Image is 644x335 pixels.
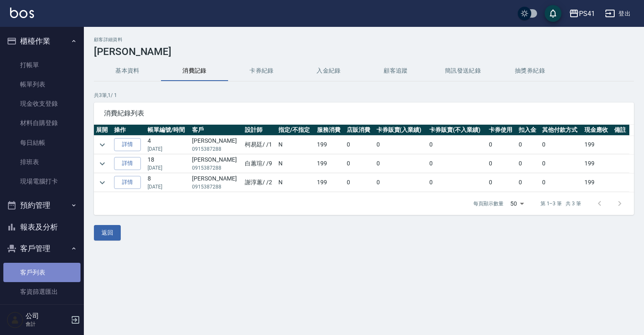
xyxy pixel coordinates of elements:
button: 抽獎券紀錄 [496,61,563,81]
h5: 公司 [26,312,68,320]
button: 櫃檯作業 [3,30,80,52]
button: PS41 [566,5,598,22]
td: 0 [487,136,517,154]
th: 卡券販賣(不入業績) [427,125,487,136]
td: 199 [582,154,612,173]
a: 材料自購登錄 [3,113,80,133]
td: 0 [374,136,428,154]
td: 柯易廷 / /1 [243,136,277,154]
td: 0 [517,154,540,173]
p: [DATE] [148,145,188,153]
p: 每頁顯示數量 [473,200,504,207]
th: 帳單編號/時間 [145,125,190,136]
button: 報表及分析 [3,216,80,238]
th: 卡券販賣(入業績) [374,125,428,136]
div: 50 [507,192,527,215]
a: 排班表 [3,152,80,172]
td: 0 [517,173,540,192]
button: save [545,5,561,22]
p: 0915387288 [192,145,241,153]
td: 0 [517,136,540,154]
p: 共 3 筆, 1 / 1 [94,92,634,99]
td: 0 [540,173,582,192]
a: 每日結帳 [3,133,80,152]
button: 顧客追蹤 [362,61,429,81]
button: expand row [96,139,109,151]
td: N [276,154,314,173]
th: 客戶 [190,125,243,136]
td: 0 [540,136,582,154]
button: 客戶管理 [3,238,80,259]
a: 現場電腦打卡 [3,172,80,191]
a: 現金收支登錄 [3,94,80,113]
a: 詳情 [114,138,141,151]
th: 設計師 [243,125,277,136]
th: 扣入金 [517,125,540,136]
a: 打帳單 [3,55,80,75]
td: 0 [540,154,582,173]
button: 消費記錄 [161,61,228,81]
th: 操作 [112,125,145,136]
a: 客戶列表 [3,263,80,282]
a: 客資篩選匯出 [3,282,80,301]
button: 返回 [94,225,121,241]
td: 白蕙瑄 / /9 [243,154,277,173]
p: [DATE] [148,164,188,172]
td: 4 [145,136,190,154]
td: 18 [145,154,190,173]
td: 0 [487,154,517,173]
th: 服務消費 [315,125,345,136]
td: 199 [582,173,612,192]
p: 0915387288 [192,164,241,172]
th: 店販消費 [345,125,374,136]
th: 指定/不指定 [276,125,314,136]
td: [PERSON_NAME] [190,154,243,173]
p: 0915387288 [192,183,241,191]
button: 登出 [602,6,634,21]
td: 0 [345,136,374,154]
th: 展開 [94,125,112,136]
th: 其他付款方式 [540,125,582,136]
td: 0 [427,173,487,192]
td: 0 [374,154,428,173]
td: 199 [582,136,612,154]
th: 現金應收 [582,125,612,136]
span: 消費紀錄列表 [104,109,624,118]
th: 備註 [612,125,629,136]
td: 199 [315,173,345,192]
td: 0 [345,154,374,173]
td: 8 [145,173,190,192]
a: 詳情 [114,157,141,170]
button: 卡券紀錄 [228,61,295,81]
td: 199 [315,154,345,173]
button: expand row [96,157,109,170]
td: 0 [487,173,517,192]
td: N [276,136,314,154]
button: 基本資料 [94,61,161,81]
button: expand row [96,176,109,189]
td: N [276,173,314,192]
a: 詳情 [114,176,141,189]
button: 簡訊發送紀錄 [429,61,496,81]
p: [DATE] [148,183,188,191]
div: PS41 [579,8,595,19]
h3: [PERSON_NAME] [94,46,634,58]
td: 0 [345,173,374,192]
td: [PERSON_NAME] [190,173,243,192]
button: 入金紀錄 [295,61,362,81]
p: 第 1–3 筆 共 3 筆 [540,200,581,207]
td: 0 [427,136,487,154]
a: 帳單列表 [3,75,80,94]
th: 卡券使用 [487,125,517,136]
td: 0 [427,154,487,173]
img: Logo [10,8,34,18]
td: [PERSON_NAME] [190,136,243,154]
button: 預約管理 [3,194,80,216]
td: 謝淳蕙 / /2 [243,173,277,192]
img: Person [7,311,23,328]
p: 會計 [26,320,68,328]
td: 199 [315,136,345,154]
td: 0 [374,173,428,192]
h2: 顧客詳細資料 [94,37,634,42]
a: 卡券管理 [3,301,80,321]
